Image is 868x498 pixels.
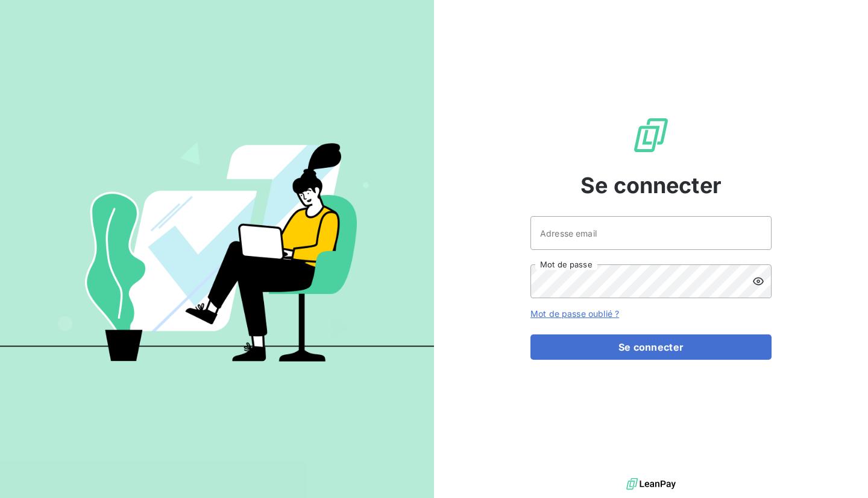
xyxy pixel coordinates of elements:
[580,169,722,202] span: Se connecter
[626,475,676,493] img: logo
[632,116,670,155] img: Logo LeanPay
[530,308,619,319] a: Mot de passe oublié ?
[530,216,772,250] input: placeholder
[530,334,772,360] button: Se connecter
